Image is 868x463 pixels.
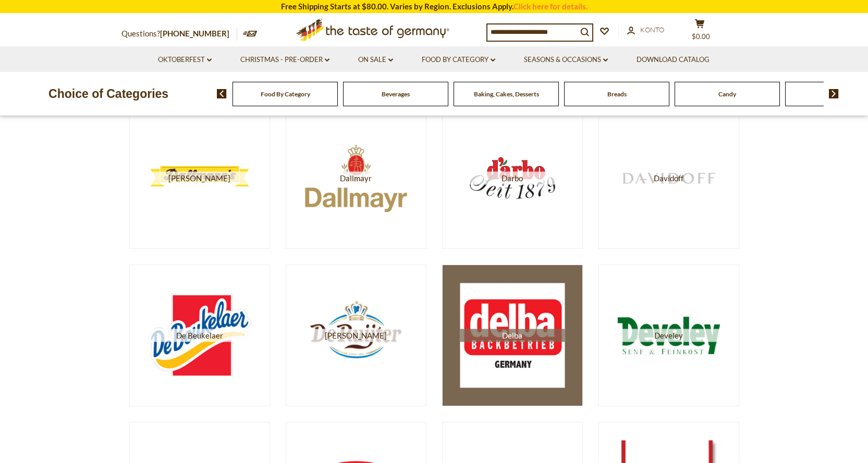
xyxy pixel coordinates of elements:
a: [PHONE_NUMBER] [160,29,229,38]
a: Food By Category [422,54,495,66]
a: On Sale [358,54,393,66]
img: Davidoff [616,126,721,231]
a: Seasons & Occasions [524,54,608,66]
img: next arrow [829,89,839,98]
a: Breads [607,90,627,98]
span: [PERSON_NAME] [147,172,252,185]
span: Delba [460,329,565,342]
a: Download Catalog [637,54,710,66]
a: Darbo [442,107,583,249]
a: Beverages [382,90,410,98]
a: Click here for details. [514,2,588,11]
img: Develey [616,283,721,388]
a: Delba [442,265,583,406]
button: $0.00 [684,19,716,45]
span: De Beukelaer [147,329,252,342]
img: previous arrow [217,89,227,98]
a: [PERSON_NAME] [129,107,270,249]
span: $0.00 [692,32,710,41]
p: Questions? [121,27,237,41]
span: Dallmayr [303,172,408,185]
span: Develey [616,329,721,342]
a: Oktoberfest [158,54,212,66]
a: Konto [627,24,664,36]
a: Baking, Cakes, Desserts [474,90,539,98]
img: De Beukelaer [147,283,252,388]
a: De Beukelaer [129,265,270,406]
img: Dallmanns [147,126,252,231]
a: Develey [598,265,739,406]
span: [PERSON_NAME] [303,329,408,342]
img: De Ruijter [303,283,408,388]
span: Konto [640,26,664,34]
img: Dallmayr [303,126,408,231]
a: [PERSON_NAME] [286,265,426,406]
a: Food By Category [261,90,310,98]
a: Dallmayr [286,107,426,249]
span: Darbo [460,172,565,185]
img: Delba [460,283,565,388]
a: Davidoff [598,107,739,249]
span: Davidoff [616,172,721,185]
img: Darbo [460,126,565,231]
a: Candy [718,90,736,98]
a: Christmas - PRE-ORDER [240,54,329,66]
